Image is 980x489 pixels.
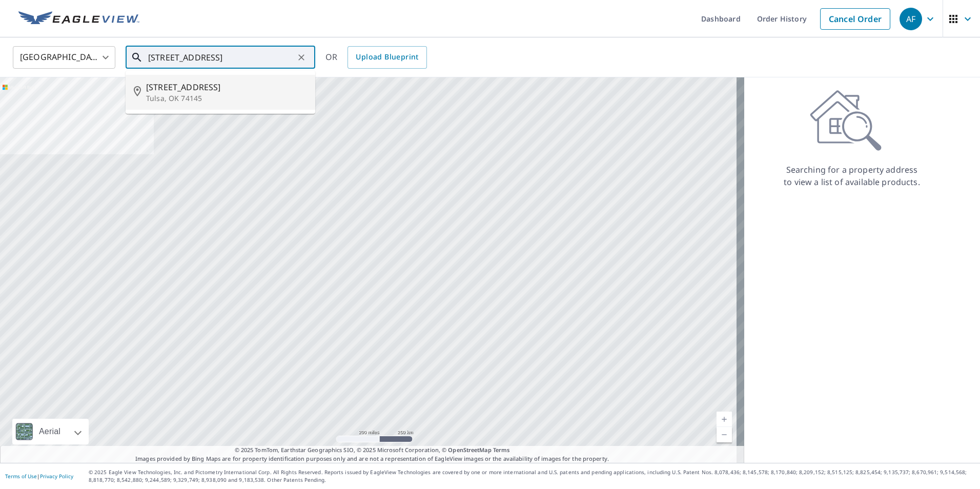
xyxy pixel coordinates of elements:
div: Aerial [12,419,89,444]
span: Upload Blueprint [356,51,418,64]
a: Cancel Order [820,8,890,30]
img: EV Logo [18,11,139,27]
div: Aerial [36,419,64,444]
p: | [5,473,73,479]
a: Upload Blueprint [348,46,426,69]
p: Tulsa, OK 74145 [146,93,307,104]
div: OR [325,46,427,69]
div: [GEOGRAPHIC_DATA] [13,43,115,72]
a: Terms of Use [5,473,37,480]
a: Terms [493,446,510,454]
span: [STREET_ADDRESS] [146,81,307,93]
a: Current Level 5, Zoom In [717,412,732,427]
button: Clear [294,50,309,65]
input: Search by address or latitude-longitude [148,43,294,72]
p: © 2025 Eagle View Technologies, Inc. and Pictometry International Corp. All Rights Reserved. Repo... [89,468,975,484]
p: Searching for a property address to view a list of available products. [783,164,921,188]
a: OpenStreetMap [448,446,491,454]
a: Privacy Policy [40,473,73,480]
span: © 2025 TomTom, Earthstar Geographics SIO, © 2025 Microsoft Corporation, © [235,446,510,455]
a: Current Level 5, Zoom Out [717,427,732,442]
div: AF [900,8,922,30]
